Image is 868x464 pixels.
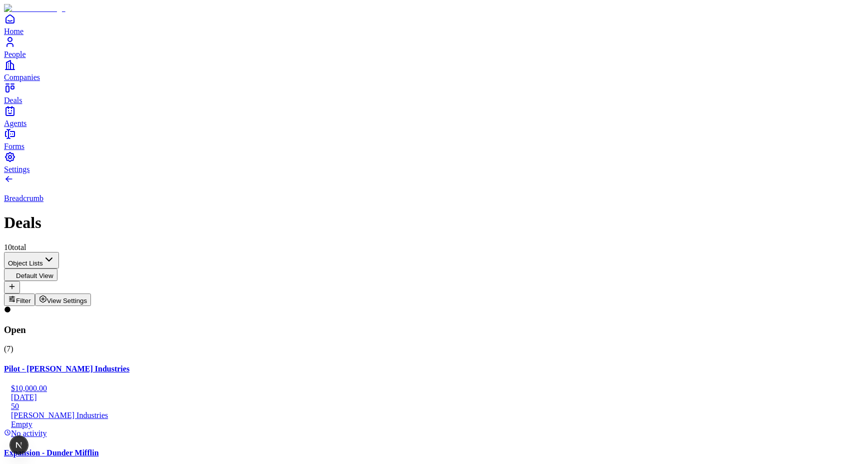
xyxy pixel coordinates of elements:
div: No activity [4,429,864,438]
h3: Open [4,324,864,335]
div: 10 total [4,243,864,252]
a: Deals [4,82,864,104]
span: Agents [4,119,26,127]
span: Companies [4,73,40,81]
img: Item Brain Logo [4,4,65,13]
a: People [4,36,864,58]
span: Empty [11,420,32,428]
span: Filter [16,297,31,304]
h4: Expansion - Dunder Mifflin [4,448,864,457]
span: ( 7 ) [4,344,13,353]
span: Deals [4,96,22,104]
a: Forms [4,128,864,150]
h4: Pilot - [PERSON_NAME] Industries [4,364,864,373]
span: Forms [4,142,24,150]
div: 50 [4,402,864,411]
a: Home [4,13,864,35]
a: Companies [4,59,864,81]
p: Breadcrumb [4,194,864,203]
a: Breadcrumb [4,177,864,203]
a: Settings [4,151,864,173]
span: People [4,50,26,58]
span: Settings [4,165,30,173]
h1: Deals [4,213,864,232]
button: View Settings [35,293,91,306]
a: Pilot - [PERSON_NAME] Industries$10,000.00[DATE]50[PERSON_NAME] IndustriesEmptyNo activity [4,364,864,438]
button: Default View [4,268,57,281]
a: Agents [4,105,864,127]
span: Home [4,27,23,35]
div: [DATE] [4,393,864,402]
span: View Settings [47,297,87,304]
button: Filter [4,293,35,306]
div: $10,000.00 [4,384,864,393]
div: [PERSON_NAME] Industries [4,411,864,420]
